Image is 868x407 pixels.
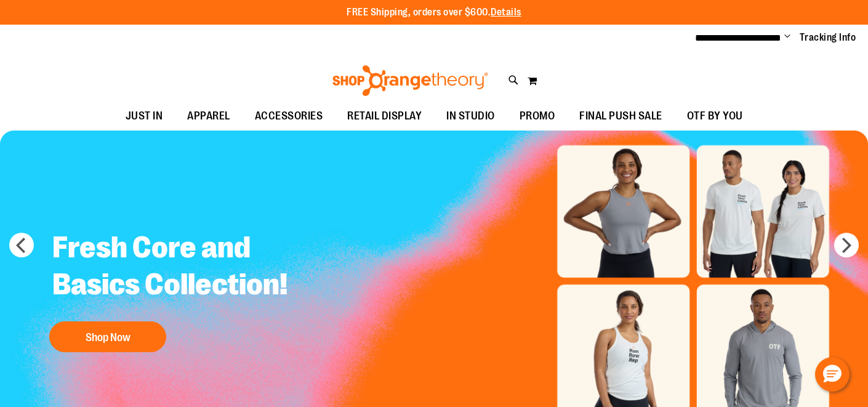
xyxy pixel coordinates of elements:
[49,321,166,352] button: Shop Now
[187,102,230,130] span: APPAREL
[175,102,243,131] a: APPAREL
[446,102,495,130] span: IN STUDIO
[834,233,859,257] button: next
[800,31,856,44] a: Tracking Info
[255,102,323,130] span: ACCESSORIES
[126,102,163,130] span: JUST IN
[243,102,336,131] a: ACCESSORIES
[567,102,675,131] a: FINAL PUSH SALE
[9,233,34,257] button: prev
[347,6,521,20] p: FREE Shipping, orders over $600.
[675,102,755,131] a: OTF BY YOU
[113,102,175,131] a: JUST IN
[491,7,521,18] a: Details
[43,220,347,315] h2: Fresh Core and Basics Collection!
[520,102,555,130] span: PROMO
[347,102,422,130] span: RETAIL DISPLAY
[335,102,434,131] a: RETAIL DISPLAY
[579,102,662,130] span: FINAL PUSH SALE
[687,102,743,130] span: OTF BY YOU
[784,31,790,44] button: Account menu
[434,102,507,131] a: IN STUDIO
[815,357,850,392] button: Hello, have a question? Let’s chat.
[331,65,490,96] img: Shop Orangetheory
[507,102,568,131] a: PROMO
[43,220,347,358] a: Fresh Core and Basics Collection! Shop Now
